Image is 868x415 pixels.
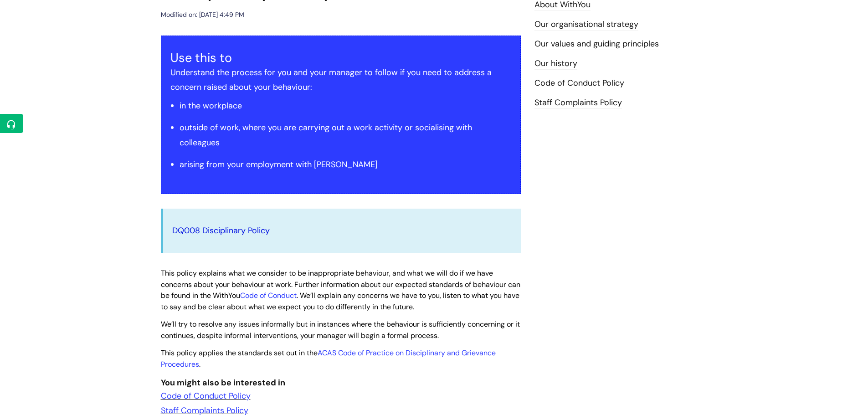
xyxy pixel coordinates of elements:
[240,291,297,300] a: Code of Conduct
[534,38,659,50] a: Our values and guiding principles
[161,377,285,388] span: You might also be interested in
[180,120,511,150] li: outside of work, where you are carrying out a work activity or socialising with colleagues
[161,268,520,312] span: This policy explains what we consider to be inappropriate behaviour, and what we will do if we ha...
[161,348,496,369] span: This policy applies the standards set out in the .
[161,390,251,401] a: Code of Conduct Policy
[161,319,520,340] span: We’ll try to resolve any issues informally but in instances where the behaviour is sufficiently c...
[534,19,638,31] a: Our organisational strategy
[170,65,511,95] p: Understand the process for you and your manager to follow if you need to address a concern raised...
[161,9,244,20] div: Modified on: [DATE] 4:49 PM
[180,98,511,113] li: in the workplace
[534,97,622,109] a: Staff Complaints Policy
[172,225,270,236] a: DQ008 Disciplinary Policy
[534,58,577,70] a: Our history
[534,77,624,89] a: Code of Conduct Policy
[180,157,511,172] li: arising from your employment with [PERSON_NAME]
[161,348,496,369] a: ACAS Code of Practice on Disciplinary and Grievance Procedures
[170,51,511,65] h3: Use this to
